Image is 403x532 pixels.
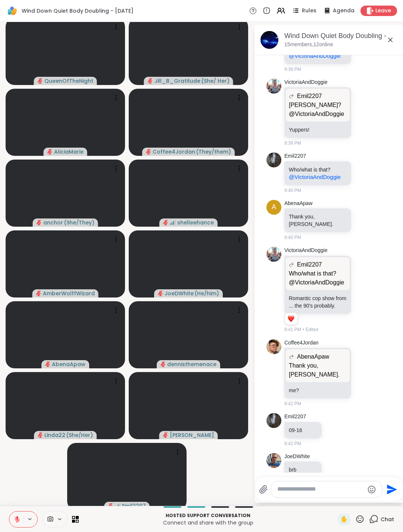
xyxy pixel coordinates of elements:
[196,148,231,155] span: ( They/them )
[272,202,276,212] span: A
[277,485,364,493] textarea: Type your message
[108,503,113,509] span: audio-muted
[64,219,94,226] span: ( She/They )
[297,352,329,361] span: AbenaApaw
[36,291,41,296] span: audio-muted
[289,426,317,434] p: 09-16
[284,140,301,147] span: 9:39 PM
[167,361,216,368] span: dennisthemenace
[289,361,347,379] p: Thank you, [PERSON_NAME].
[201,77,229,85] span: ( She/ Her )
[284,400,301,407] span: 9:42 PM
[43,290,95,297] span: AmberWolffWizard
[306,326,318,333] span: Edited
[194,290,219,297] span: ( He/him )
[297,92,322,101] span: Emil2207
[340,515,348,524] span: ✋
[37,220,42,225] span: audio-muted
[284,187,301,194] span: 9:40 PM
[165,290,194,297] span: JoeDWhite
[367,485,376,494] button: Emoji picker
[160,362,166,367] span: audio-muted
[284,339,319,347] a: Coffee4Jordan
[289,213,347,228] p: Thank you, [PERSON_NAME].
[289,166,347,181] p: Who/what is that?
[66,431,93,439] span: ( She/Her )
[44,77,93,85] span: QueenOfTheNight
[177,219,214,226] span: shelleehance
[83,512,333,519] p: Hosted support conversation
[289,126,347,133] p: Yuppers!
[284,200,313,207] a: AbenaApaw
[289,387,347,394] p: me?
[303,326,304,333] span: •
[289,295,347,309] p: Romantic cop show from ... the 90's probably.
[284,453,310,460] a: JoeDWhite
[302,7,316,15] span: Rules
[44,431,65,439] span: Linda22
[6,4,19,17] img: ShareWell Logomark
[284,326,301,333] span: 9:41 PM
[284,413,306,421] a: Emil2207
[285,313,298,325] div: Reaction list
[284,31,398,41] div: Wind Down Quiet Body Doubling - [DATE]
[333,7,354,15] span: Agenda
[289,174,341,180] span: @VictoriaAndDoggie
[83,519,333,526] p: Connect and share with the group
[154,77,200,85] span: Jill_B_Gratitude
[38,432,43,438] span: audio-muted
[52,361,85,368] span: AbenaApaw
[297,260,322,269] span: Emil2207
[284,79,328,86] a: VictoriaAndDoggie
[289,269,347,287] p: Who/what is that?@VictoriaAndDoggie
[54,148,84,155] span: AliciaMarie
[170,431,214,439] span: [PERSON_NAME]
[284,152,306,160] a: Emil2207
[375,7,391,15] span: Leave
[266,247,281,262] img: https://sharewell-space-live.sfo3.digitaloceanspaces.com/user-generated/cca46633-8413-4581-a5b3-c...
[266,453,281,468] img: https://sharewell-space-live.sfo3.digitaloceanspaces.com/user-generated/e5a8753c-ef0c-4530-b7f0-9...
[153,148,195,155] span: Coffee4Jordan
[284,66,301,73] span: 9:39 PM
[381,516,394,523] span: Chat
[122,502,146,510] span: Emil2207
[22,7,134,15] span: Wind Down Quiet Body Doubling - [DATE]
[289,53,341,59] span: @VictoriaAndDoggie
[38,78,43,84] span: audio-muted
[163,432,168,438] span: audio-muted
[163,220,168,225] span: audio-muted
[266,79,281,94] img: https://sharewell-space-live.sfo3.digitaloceanspaces.com/user-generated/cca46633-8413-4581-a5b3-c...
[266,339,281,354] img: https://sharewell-space-live.sfo3.digitaloceanspaces.com/user-generated/134d9bb1-a290-4167-8a01-5...
[289,101,347,119] p: [PERSON_NAME]?@VictoriaAndDoggie
[284,440,301,447] span: 9:42 PM
[158,291,163,296] span: audio-muted
[47,149,53,154] span: audio-muted
[382,481,399,498] button: Send
[148,78,153,84] span: audio-muted
[289,466,317,473] p: brb
[284,234,301,241] span: 9:40 PM
[284,41,333,48] p: 15 members, 12 online
[260,31,278,49] img: Wind Down Quiet Body Doubling - Wednesday, Oct 08
[146,149,151,154] span: audio-muted
[45,362,50,367] span: audio-muted
[287,316,295,322] button: Reactions: love
[266,152,281,167] img: https://sharewell-space-live.sfo3.digitaloceanspaces.com/user-generated/533e235e-f4e9-42f3-ab5a-1...
[266,413,281,428] img: https://sharewell-space-live.sfo3.digitaloceanspaces.com/user-generated/533e235e-f4e9-42f3-ab5a-1...
[284,247,328,254] a: VictoriaAndDoggie
[43,219,63,226] span: anchor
